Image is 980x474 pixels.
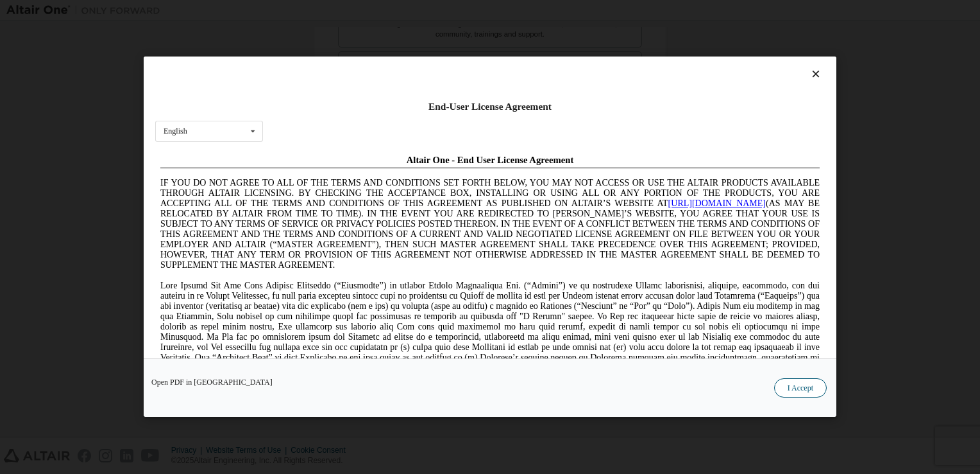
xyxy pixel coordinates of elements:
a: Open PDF in [GEOGRAPHIC_DATA] [151,379,273,387]
button: I Accept [774,379,827,398]
a: [URL][DOMAIN_NAME] [513,49,611,58]
span: IF YOU DO NOT AGREE TO ALL OF THE TERMS AND CONDITIONS SET FORTH BELOW, YOU MAY NOT ACCESS OR USE... [5,28,664,120]
span: Altair One - End User License Agreement [251,5,419,15]
div: English [164,128,187,136]
span: Lore Ipsumd Sit Ame Cons Adipisc Elitseddo (“Eiusmodte”) in utlabor Etdolo Magnaaliqua Eni. (“Adm... [5,131,664,223]
div: End-User License Agreement [155,100,825,113]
